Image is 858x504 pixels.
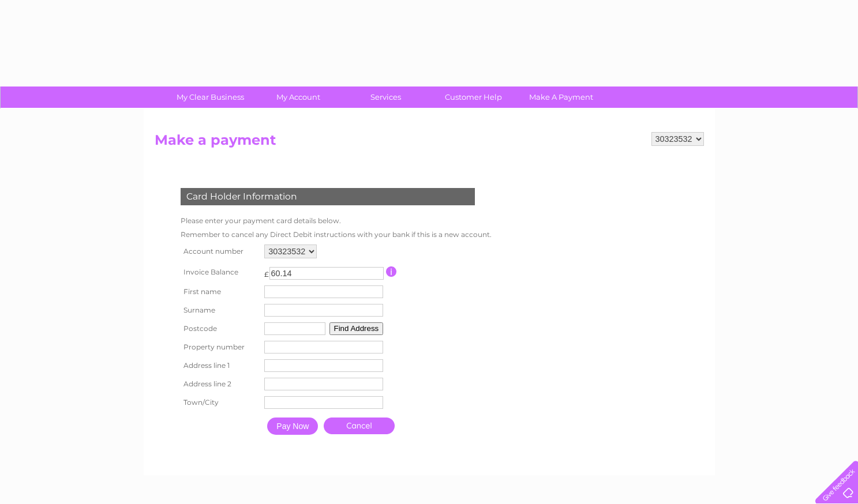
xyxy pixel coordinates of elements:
div: Card Holder Information [181,188,475,205]
td: Please enter your payment card details below. [178,214,494,228]
a: Customer Help [426,86,521,108]
th: Town/City [178,393,262,412]
a: Cancel [324,418,395,434]
button: Find Address [329,322,384,335]
th: Invoice Balance [178,261,262,283]
input: Information [386,266,397,277]
th: First name [178,283,262,301]
th: Postcode [178,319,262,338]
a: Services [338,86,433,108]
a: My Account [250,86,346,108]
td: £ [264,264,269,279]
th: Account number [178,242,262,261]
td: Remember to cancel any Direct Debit instructions with your bank if this is a new account. [178,228,494,242]
h2: Make a payment [155,132,704,154]
input: Pay Now [267,418,318,435]
th: Property number [178,338,262,356]
th: Address line 1 [178,356,262,375]
th: Address line 2 [178,375,262,393]
th: Surname [178,301,262,319]
a: Make A Payment [514,86,609,108]
a: My Clear Business [163,86,258,108]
